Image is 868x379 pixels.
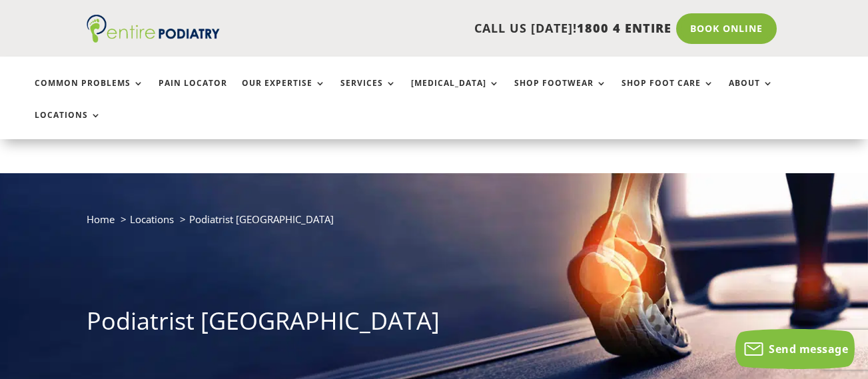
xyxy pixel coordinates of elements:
[244,20,671,37] p: CALL US [DATE]!
[87,210,781,238] nav: breadcrumb
[340,79,396,107] a: Services
[577,20,671,36] span: 1800 4 ENTIRE
[87,32,220,45] a: Entire Podiatry
[735,329,855,369] button: Send message
[35,79,144,107] a: Common Problems
[242,79,326,107] a: Our Expertise
[189,212,334,226] span: Podiatrist [GEOGRAPHIC_DATA]
[87,304,781,344] h1: Podiatrist [GEOGRAPHIC_DATA]
[87,212,115,226] a: Home
[159,79,227,107] a: Pain Locator
[411,79,500,107] a: [MEDICAL_DATA]
[769,342,848,356] span: Send message
[729,79,773,107] a: About
[130,212,174,226] a: Locations
[87,15,220,43] img: logo (1)
[35,111,101,139] a: Locations
[622,79,714,107] a: Shop Foot Care
[514,79,607,107] a: Shop Footwear
[676,13,777,44] a: Book Online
